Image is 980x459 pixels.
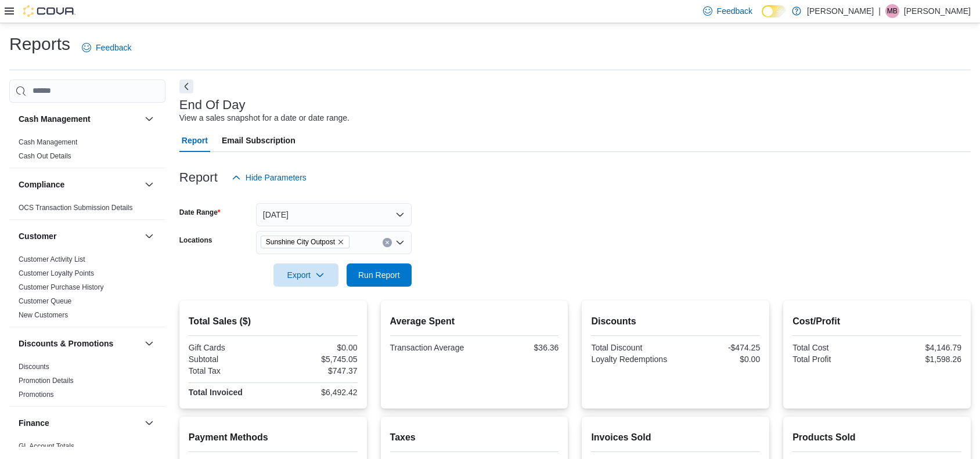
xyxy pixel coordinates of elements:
[19,204,133,212] a: OCS Transaction Submission Details
[179,171,218,185] h3: Report
[792,355,874,364] div: Total Profit
[275,355,357,364] div: $5,745.05
[9,360,165,406] div: Discounts & Promotions
[19,230,140,242] button: Customer
[19,310,68,320] span: New Customers
[678,343,760,352] div: -$474.25
[19,311,68,319] a: New Customers
[19,417,140,429] button: Finance
[275,343,357,352] div: $0.00
[19,390,54,399] span: Promotions
[23,5,75,17] img: Cova
[19,151,71,161] span: Cash Out Details
[19,230,56,242] h3: Customer
[222,129,296,152] span: Email Subscription
[591,343,673,352] div: Total Discount
[256,203,412,226] button: [DATE]
[19,338,113,349] h3: Discounts & Promotions
[9,32,70,56] h1: Reports
[390,315,559,328] h2: Average Spent
[280,263,332,287] span: Export
[19,113,91,125] h3: Cash Management
[9,201,165,219] div: Compliance
[273,263,338,287] button: Export
[880,343,961,352] div: $4,146.79
[878,4,881,18] p: |
[762,17,762,18] span: Dark Mode
[358,269,400,281] span: Run Report
[19,338,140,349] button: Discounts & Promotions
[189,431,358,444] h2: Payment Methods
[77,36,136,59] a: Feedback
[19,113,140,125] button: Cash Management
[189,366,271,375] div: Total Tax
[19,363,49,371] a: Discounts
[807,4,874,18] p: [PERSON_NAME]
[792,343,874,352] div: Total Cost
[678,355,760,364] div: $0.00
[347,263,412,287] button: Run Report
[227,166,311,189] button: Hide Parameters
[762,5,786,17] input: Dark Mode
[390,431,559,444] h2: Taxes
[179,79,193,93] button: Next
[179,236,212,245] label: Locations
[189,343,271,352] div: Gift Cards
[179,208,221,217] label: Date Range
[19,203,133,212] span: OCS Transaction Submission Details
[337,238,344,245] button: Remove Sunshine City Outpost from selection in this group
[591,355,673,364] div: Loyalty Redemptions
[19,255,85,264] span: Customer Activity List
[19,138,77,146] a: Cash Management
[9,252,165,327] div: Customer
[19,138,77,147] span: Cash Management
[19,297,71,305] a: Customer Queue
[19,283,104,291] a: Customer Purchase History
[19,255,85,263] a: Customer Activity List
[275,366,357,375] div: $747.37
[19,417,49,429] h3: Finance
[189,315,358,328] h2: Total Sales ($)
[142,416,156,430] button: Finance
[717,5,752,17] span: Feedback
[395,238,405,247] button: Open list of options
[383,238,392,247] button: Clear input
[142,112,156,126] button: Cash Management
[880,355,961,364] div: $1,598.26
[142,229,156,243] button: Customer
[142,178,156,191] button: Compliance
[179,98,246,112] h3: End Of Day
[142,337,156,350] button: Discounts & Promotions
[19,376,74,385] span: Promotion Details
[179,112,350,124] div: View a sales snapshot for a date or date range.
[19,179,140,190] button: Compliance
[19,391,54,399] a: Promotions
[19,442,74,450] a: GL Account Totals
[189,388,243,397] strong: Total Invoiced
[9,135,165,168] div: Cash Management
[19,362,49,371] span: Discounts
[591,315,760,328] h2: Discounts
[275,388,357,397] div: $6,492.42
[19,442,74,451] span: GL Account Totals
[19,269,94,278] span: Customer Loyalty Points
[246,172,307,183] span: Hide Parameters
[19,152,71,160] a: Cash Out Details
[591,431,760,444] h2: Invoices Sold
[19,297,71,306] span: Customer Queue
[390,343,472,352] div: Transaction Average
[266,236,335,248] span: Sunshine City Outpost
[261,236,350,248] span: Sunshine City Outpost
[885,4,899,18] div: Marilyn Berrys
[96,42,131,53] span: Feedback
[19,179,64,190] h3: Compliance
[189,355,271,364] div: Subtotal
[182,129,208,152] span: Report
[887,4,898,18] span: MB
[792,431,961,444] h2: Products Sold
[19,377,74,385] a: Promotion Details
[904,4,971,18] p: [PERSON_NAME]
[19,283,104,292] span: Customer Purchase History
[477,343,559,352] div: $36.36
[792,315,961,328] h2: Cost/Profit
